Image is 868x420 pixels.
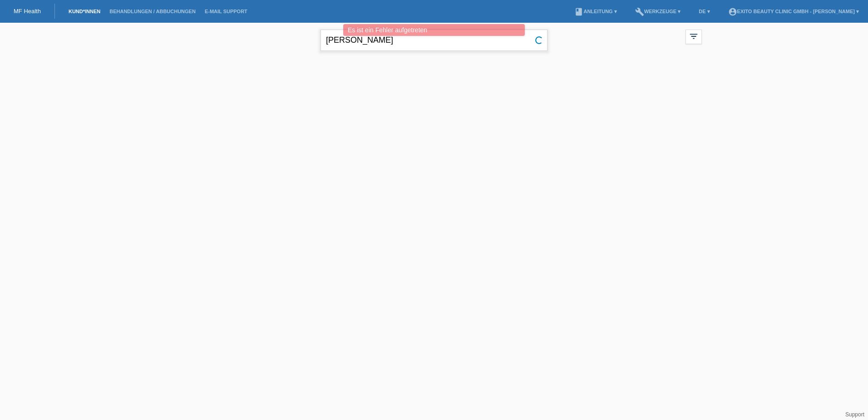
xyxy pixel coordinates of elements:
a: E-Mail Support [200,9,252,14]
img: loading_inline_small.gif [534,35,544,45]
i: account_circle [728,7,737,16]
a: buildWerkzeuge ▾ [631,9,686,14]
i: book [574,7,583,16]
a: Behandlungen / Abbuchungen [105,9,200,14]
a: MF Health [14,8,41,15]
a: DE ▾ [694,9,714,14]
div: Es ist ein Fehler aufgetreten [343,24,525,36]
a: bookAnleitung ▾ [570,9,621,14]
a: Support [845,411,864,418]
i: build [635,7,644,16]
input: Suche... [321,30,547,51]
a: account_circleExito Beauty Clinic GmbH - [PERSON_NAME] ▾ [724,9,863,14]
a: Kund*innen [64,9,105,14]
